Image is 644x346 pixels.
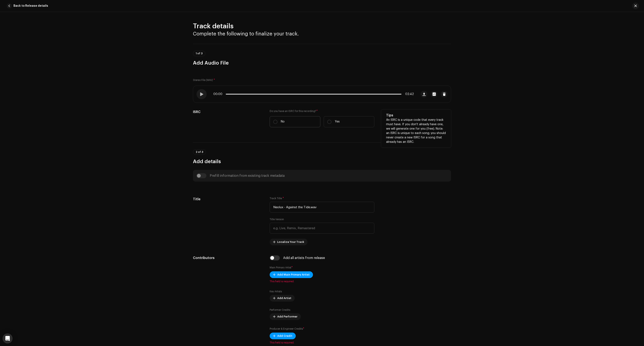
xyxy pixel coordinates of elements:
[193,255,263,260] h5: Contributors
[403,92,414,96] span: 02:42
[270,271,313,278] button: Add Main Primary Artist
[270,218,284,221] label: Title Version
[335,120,340,124] p: Yes
[277,238,304,246] span: Localize Your Track
[270,239,307,245] button: Localize Your Track
[270,197,284,200] label: Track Title
[281,120,285,124] p: No
[270,109,374,113] label: Do you have an ISRC for this recording?
[283,256,325,260] div: Add all artists from release
[386,118,446,144] p: An ISRC is a unique code that every track must have. If you don't already have one, we will gener...
[277,312,297,321] span: Add Performer
[270,328,303,330] small: Producer & Engineer Credits
[270,290,282,293] label: Key Artists
[277,271,310,279] span: Add Main Primary Artist
[270,266,291,269] small: Main Primary Artist
[270,295,295,302] button: Add Artist
[193,22,451,30] h2: Track details
[270,223,374,234] input: e.g. Live, Remix, Remastered
[196,52,203,55] span: 1 of 3
[270,341,374,344] span: This field is required.
[386,113,446,118] h5: Tips
[193,109,263,114] h5: ISRC
[270,202,374,213] input: Enter the name of the track
[277,294,291,302] span: Add Artist
[270,313,301,320] button: Add Performer
[270,333,296,339] button: Add Credit
[193,197,263,202] h5: Title
[193,79,213,81] small: Stereo File (WAV)
[193,158,451,165] h3: Add details
[277,332,292,340] span: Add Credit
[270,308,290,312] label: Performer Credits
[196,151,203,153] span: 2 of 3
[270,280,374,283] span: This field is required.
[193,30,451,37] h3: Complete the following to finalize your track.
[213,92,224,96] span: 00:00
[3,333,13,343] div: Open Intercom Messenger
[193,60,451,66] h3: Add Audio File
